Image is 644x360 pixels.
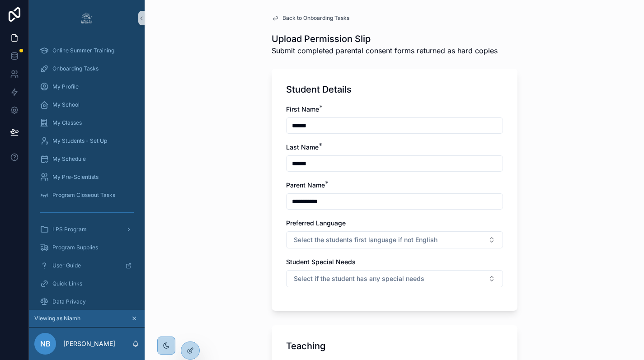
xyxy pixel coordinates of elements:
[272,33,498,45] h1: Upload Permission Slip
[34,294,139,310] a: Data Privacy
[286,105,319,113] span: First Name
[52,192,115,199] span: Program Closeout Tasks
[294,235,437,244] span: Select the students first language if not English
[34,239,139,256] a: Program Supplies
[286,219,346,227] span: Preferred Language
[29,36,145,310] div: scrollable content
[52,244,98,251] span: Program Supplies
[52,47,114,54] span: Online Summer Training
[34,42,139,59] a: Online Summer Training
[52,280,82,287] span: Quick Links
[286,83,352,96] h1: Student Details
[52,298,86,305] span: Data Privacy
[52,137,107,145] span: My Students - Set Up
[52,83,79,90] span: My Profile
[286,181,325,189] span: Parent Name
[80,11,94,25] img: App logo
[34,115,139,131] a: My Classes
[52,226,87,233] span: LPS Program
[286,143,319,151] span: Last Name
[52,155,86,163] span: My Schedule
[34,151,139,167] a: My Schedule
[40,338,51,349] span: NB
[34,133,139,149] a: My Students - Set Up
[34,315,80,322] span: Viewing as Niamh
[34,276,139,292] a: Quick Links
[286,258,356,266] span: Student Special Needs
[34,79,139,95] a: My Profile
[34,169,139,185] a: My Pre-Scientists
[52,173,99,181] span: My Pre-Scientists
[52,65,99,72] span: Onboarding Tasks
[282,14,349,22] span: Back to Onboarding Tasks
[294,274,424,283] span: Select if the student has any special needs
[34,257,139,274] a: User Guide
[272,45,498,56] span: Submit completed parental consent forms returned as hard copies
[272,14,349,22] a: Back to Onboarding Tasks
[286,270,503,287] button: Select Button
[34,221,139,238] a: LPS Program
[34,61,139,77] a: Onboarding Tasks
[34,187,139,203] a: Program Closeout Tasks
[286,340,325,352] h1: Teaching
[63,339,115,348] p: [PERSON_NAME]
[286,231,503,248] button: Select Button
[52,262,81,269] span: User Guide
[52,119,82,126] span: My Classes
[34,97,139,113] a: My School
[52,101,80,108] span: My School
